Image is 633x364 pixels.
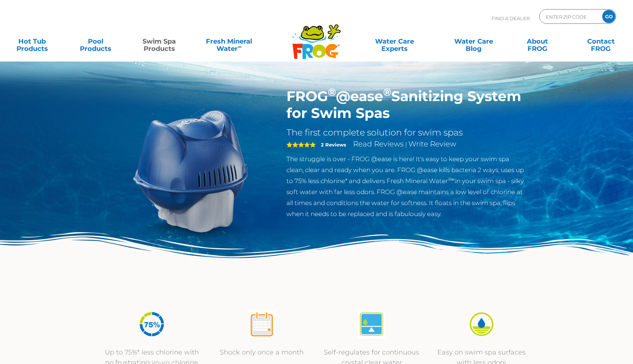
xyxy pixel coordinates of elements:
[468,311,495,338] img: icon-atease-easy-on
[198,34,260,49] a: Fresh MineralWater∞
[358,311,385,338] img: atease-icon-self-regulates
[286,127,526,138] h2: The first complete solution for swim spas
[602,10,615,23] input: GO
[286,153,526,219] p: The struggle is over - FROG @ease is here! It's easy to keep your swim spa clean, clear and ready...
[353,140,404,148] a: Read Reviews
[286,88,526,122] h1: FROG @ease Sanitizing System for Swim Spas
[138,311,166,338] img: icon-atease-75percent-less
[355,34,435,49] a: Water CareExperts
[408,140,456,148] a: Write Review
[71,34,121,49] a: PoolProducts
[383,86,391,99] sup: ®
[321,142,346,148] strong: 2 Reviews
[328,86,336,99] sup: ®
[405,141,407,148] span: |
[108,88,275,256] img: ss-@ease-hero.png
[248,311,275,338] img: atease-icon-shock-once
[448,177,455,182] sup: ®∞
[512,34,562,49] a: AboutFROG
[576,34,626,49] a: ContactFROG
[7,34,57,49] a: Hot TubProducts
[214,347,309,357] p: Shock only once a month
[492,9,530,27] p: Find A Dealer
[449,34,499,49] a: Water CareBlog
[134,34,184,49] a: Swim SpaProducts
[286,142,316,148] span: 5
[238,44,241,49] sup: ∞
[288,15,345,59] img: Frog Products Logo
